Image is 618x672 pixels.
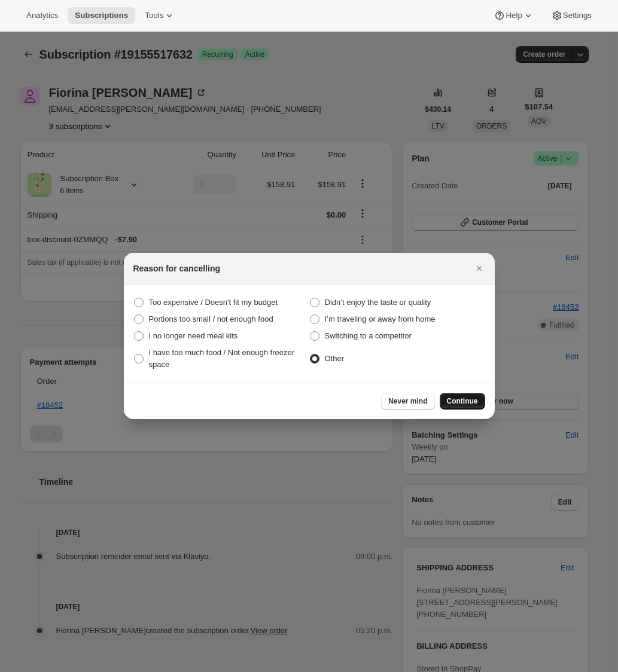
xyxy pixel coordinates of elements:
[133,262,220,274] h2: Reason for cancelling
[26,11,58,20] span: Analytics
[75,11,128,20] span: Subscriptions
[68,7,135,24] button: Subscriptions
[471,260,488,277] button: Close
[138,7,182,24] button: Tools
[325,314,436,323] span: I’m traveling or away from home
[563,11,592,20] span: Settings
[145,11,163,20] span: Tools
[486,7,541,24] button: Help
[544,7,599,24] button: Settings
[440,393,485,410] button: Continue
[381,393,434,410] button: Never mind
[149,331,238,340] span: I no longer need meal kits
[506,11,522,20] span: Help
[325,354,345,363] span: Other
[149,314,273,323] span: Portions too small / not enough food
[447,396,478,406] span: Continue
[149,298,278,307] span: Too expensive / Doesn't fit my budget
[388,396,427,406] span: Never mind
[19,7,65,24] button: Analytics
[325,331,412,340] span: Switching to a competitor
[325,298,431,307] span: Didn’t enjoy the taste or quality
[149,348,295,369] span: I have too much food / Not enough freezer space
